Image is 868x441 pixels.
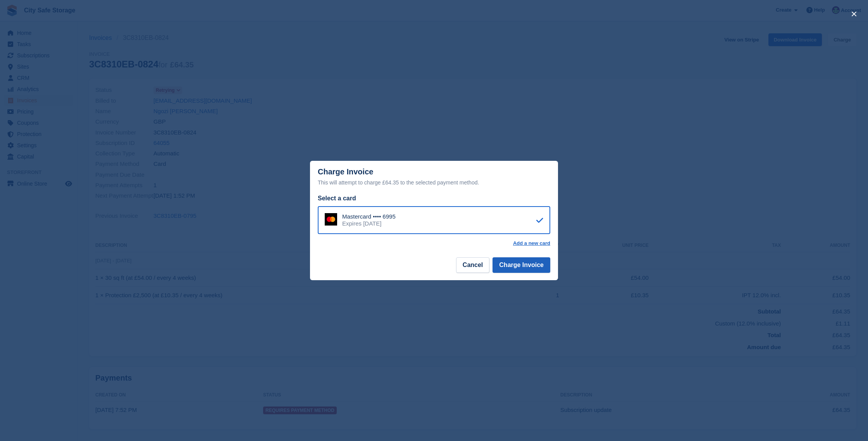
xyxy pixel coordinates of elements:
div: This will attempt to charge £64.35 to the selected payment method. [318,178,550,187]
button: Cancel [456,257,489,273]
div: Charge Invoice [318,167,550,187]
button: Charge Invoice [493,257,550,273]
div: Select a card [318,194,550,203]
div: Mastercard •••• 6995 [342,213,396,220]
img: Mastercard Logo [325,213,337,226]
div: Expires [DATE] [342,220,396,227]
a: Add a new card [513,240,550,246]
button: close [848,8,860,20]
